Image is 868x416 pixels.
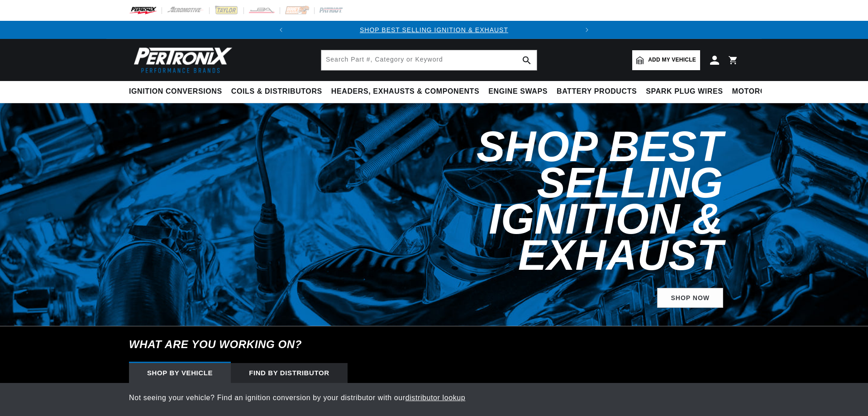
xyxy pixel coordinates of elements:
[129,363,231,383] div: Shop by vehicle
[321,50,537,70] input: Search Part #, Category or Keyword
[129,392,739,404] p: Not seeing your vehicle? Find an ignition conversion by your distributor with our
[517,50,537,70] button: search button
[129,87,222,96] span: Ignition Conversions
[648,56,696,64] span: Add my vehicle
[290,25,578,35] div: Announcement
[646,87,723,96] span: Spark Plug Wires
[129,44,233,76] img: Pertronix
[231,363,348,383] div: Find by Distributor
[227,81,327,102] summary: Coils & Distributors
[231,87,322,96] span: Coils & Distributors
[552,81,641,102] summary: Battery Products
[484,81,552,102] summary: Engine Swaps
[657,288,723,308] a: SHOP NOW
[578,21,596,39] button: Translation missing: en.sections.announcements.next_announcement
[272,21,290,39] button: Translation missing: en.sections.announcements.previous_announcement
[488,87,548,96] span: Engine Swaps
[106,21,762,39] slideshow-component: Translation missing: en.sections.announcements.announcement_bar
[129,81,227,102] summary: Ignition Conversions
[641,81,727,102] summary: Spark Plug Wires
[405,394,466,402] a: distributor lookup
[327,81,484,102] summary: Headers, Exhausts & Components
[336,129,723,273] h2: Shop Best Selling Ignition & Exhaust
[360,26,508,33] a: SHOP BEST SELLING IGNITION & EXHAUST
[728,81,791,102] summary: Motorcycle
[331,87,479,96] span: Headers, Exhausts & Components
[106,326,762,363] h6: What are you working on?
[732,87,786,96] span: Motorcycle
[632,50,700,70] a: Add my vehicle
[290,25,578,35] div: 1 of 2
[557,87,637,96] span: Battery Products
